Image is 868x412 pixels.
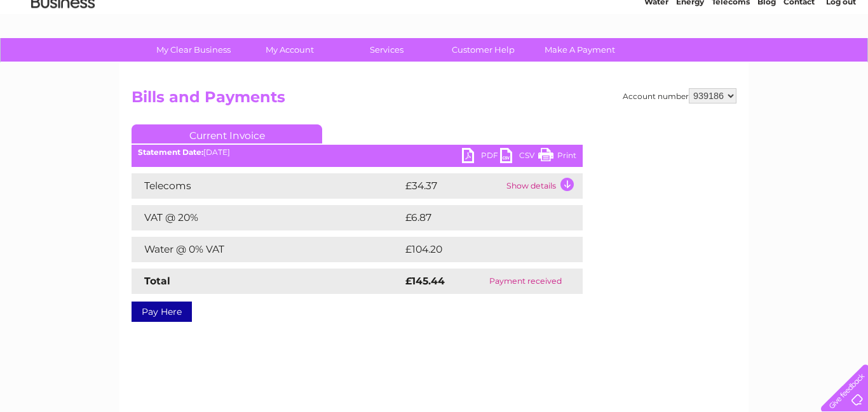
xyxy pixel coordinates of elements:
a: Services [334,38,439,62]
a: CSV [500,148,538,166]
div: [DATE] [132,148,583,157]
a: PDF [462,148,500,166]
a: Log out [826,54,856,63]
a: Make A Payment [527,38,632,62]
td: Water @ 0% VAT [132,237,402,262]
h2: Bills and Payments [132,88,736,112]
a: Print [538,148,576,166]
td: £6.87 [402,205,553,230]
a: Pay Here [132,302,192,322]
a: Energy [676,54,704,63]
td: VAT @ 20% [132,205,402,230]
a: Telecoms [712,54,750,63]
td: Telecoms [132,173,402,199]
b: Statement Date: [138,147,203,157]
a: Current Invoice [132,124,322,143]
td: £104.20 [402,237,560,262]
a: Water [644,54,668,63]
td: Show details [503,173,583,199]
a: Customer Help [431,38,536,62]
a: Contact [783,54,815,63]
a: Blog [757,54,776,63]
img: logo.png [31,33,95,72]
a: 0333 014 3131 [628,6,716,22]
td: £34.37 [402,173,503,199]
div: Account number [623,88,736,103]
div: Clear Business is a trading name of Verastar Limited (registered in [GEOGRAPHIC_DATA] No. 3667643... [135,7,735,62]
strong: £145.44 [405,275,445,287]
a: My Account [238,38,342,62]
td: Payment received [468,269,583,294]
a: My Clear Business [141,38,246,62]
strong: Total [144,275,170,287]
